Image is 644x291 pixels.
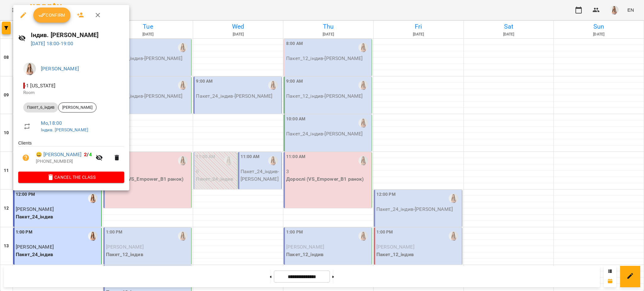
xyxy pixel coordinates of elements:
p: Room [23,90,119,96]
div: [PERSON_NAME] [58,102,97,113]
p: [PHONE_NUMBER] [36,158,92,165]
a: Індив. [PERSON_NAME] [41,127,88,132]
span: - 1 [US_STATE] [23,83,57,89]
button: Confirm [33,8,70,23]
span: 2 [84,151,87,157]
span: Cancel the class [23,173,119,181]
img: 991d444c6ac07fb383591aa534ce9324.png [23,63,36,75]
button: Cancel the class [18,172,124,183]
h6: Індив. [PERSON_NAME] [31,30,125,40]
a: [DATE] 18:00-19:00 [31,41,74,47]
span: Пакет_6_індив [23,105,58,110]
a: [PERSON_NAME] [41,66,79,72]
button: Unpaid. Bill the attendance? [18,150,33,165]
b: / [84,151,92,157]
a: 😀 [PERSON_NAME] [36,151,81,158]
ul: Clients [18,140,124,171]
span: Confirm [38,11,65,19]
span: [PERSON_NAME] [58,105,96,110]
a: Mo , 18:00 [41,120,62,126]
span: 4 [89,151,92,157]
